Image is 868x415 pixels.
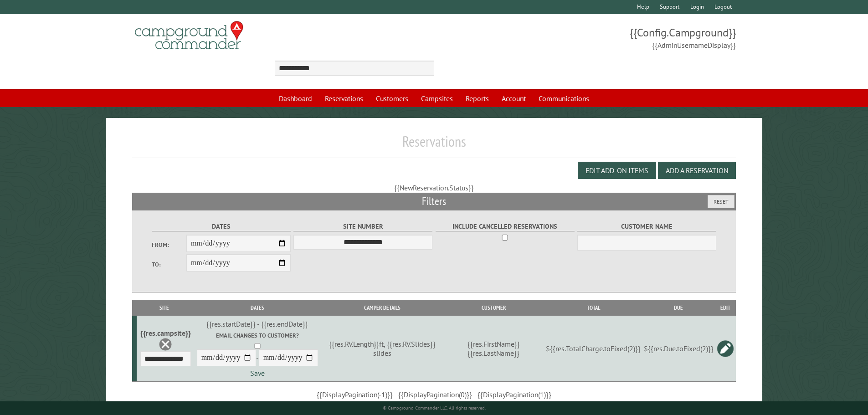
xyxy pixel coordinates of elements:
a: Dashboard [273,90,318,107]
small: © Campground Commander LLC. All rights reserved. [383,405,486,411]
td: {{res.FirstName}} {{res.LastName}} [442,316,544,382]
span: {{Config.Campground}} {{AdminUsernameDisplay}} [434,25,736,51]
th: Customer [442,300,544,316]
a: Campsites [416,90,458,107]
a: Save [250,369,265,378]
div: - [194,331,321,377]
div: {{res.startDate}} - {{res.endDate}} [194,319,321,328]
th: Total [544,300,642,316]
label: Site Number [293,221,432,232]
td: ${{res.Due.toFixed(2)}} [642,316,715,382]
th: Dates [192,300,323,316]
label: Dates [152,221,291,232]
a: Communications [533,90,595,107]
td: {{res.RV.Length}}ft, {{res.RV.Slides}} slides [323,316,443,382]
th: Camper Details [323,300,443,316]
label: Include Cancelled Reservations [436,221,575,232]
th: Edit [715,300,736,316]
th: Site [137,300,192,316]
label: Email changes to customer? [194,331,321,340]
a: Reservations [319,90,369,107]
span: {{DisplayPagination(0)}} [398,390,472,399]
img: Campground Commander [132,18,246,53]
a: Account [496,90,531,107]
h2: Filters [132,193,736,210]
th: Due [642,300,715,316]
button: Add a Reservation [658,162,736,179]
span: {{DisplayPagination(-1)}} [317,390,393,399]
div: {{res.campsite}} [140,328,191,338]
a: Customers [370,90,414,107]
h1: Reservations [132,133,736,158]
label: Customer Name [577,221,716,232]
div: {{NewReservation.Status}} [132,183,736,193]
label: To: [152,260,186,269]
label: From: [152,241,186,249]
a: Delete this reservation [159,338,172,351]
td: ${{res.TotalCharge.toFixed(2)}} [544,316,642,382]
button: Edit Add-on Items [578,162,656,179]
a: Reports [460,90,494,107]
span: {{DisplayPagination(1)}} [478,390,551,399]
button: Reset [708,195,734,208]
